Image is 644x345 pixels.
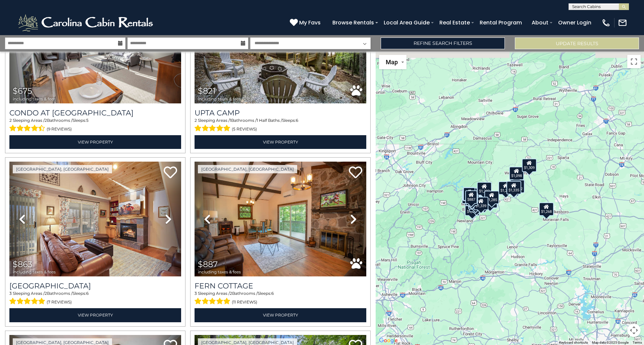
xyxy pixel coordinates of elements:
[483,195,497,208] div: $1,161
[522,158,537,172] div: $1,309
[477,182,492,195] div: $1,202
[230,291,232,296] span: 2
[13,97,56,101] span: including taxes & fees
[469,199,484,212] div: $1,176
[515,37,639,49] button: Update Results
[230,118,231,123] span: 1
[195,162,366,276] img: thumbnail_163276232.jpeg
[463,187,475,200] div: $863
[13,165,112,173] a: [GEOGRAPHIC_DATA], [GEOGRAPHIC_DATA]
[484,190,499,204] div: $1,285
[290,18,322,27] a: My Favs
[633,341,642,344] a: Terms (opens in new tab)
[47,125,72,134] span: (9 reviews)
[271,291,274,296] span: 6
[465,190,477,203] div: $887
[509,167,524,180] div: $1,098
[198,259,218,269] span: $887
[195,117,366,134] div: Sleeping Areas / Bathrooms / Sleeps:
[601,18,611,27] img: phone-regular-white.png
[377,336,399,345] img: Google
[13,259,33,269] span: $863
[9,108,181,117] h3: Condo at Pinnacle Inn Resort
[498,181,513,194] div: $1,219
[198,165,297,173] a: [GEOGRAPHIC_DATA], [GEOGRAPHIC_DATA]
[13,270,56,274] span: including taxes & fees
[349,166,362,180] a: Add to favorites
[17,13,156,33] img: White-1-2.png
[9,108,181,117] a: Condo at [GEOGRAPHIC_DATA]
[198,270,241,274] span: including taxes & fees
[379,55,407,69] button: Change map style
[195,108,366,117] a: Upta Camp
[555,17,595,28] a: Owner Login
[198,86,216,96] span: $821
[559,340,588,345] button: Keyboard shortcuts
[9,135,181,149] a: View Property
[592,341,629,344] span: Map data ©2025 Google
[476,17,525,28] a: Rental Program
[377,336,399,345] a: Open this area in Google Maps (opens a new window)
[436,17,473,28] a: Real Estate
[381,37,505,49] a: Refine Search Filters
[627,55,641,68] button: Toggle fullscreen view
[9,281,181,290] h3: Mountain Abbey
[539,202,554,215] div: $1,268
[232,298,257,307] span: (11 reviews)
[9,118,12,123] span: 2
[299,18,321,27] span: My Favs
[198,97,241,101] span: including taxes & fees
[9,290,181,307] div: Sleeping Areas / Bathrooms / Sleeps:
[528,17,552,28] a: About
[329,17,377,28] a: Browse Rentals
[463,187,475,200] div: $821
[296,118,298,123] span: 6
[9,281,181,290] a: [GEOGRAPHIC_DATA]
[618,18,627,27] img: mail-regular-white.png
[506,181,521,194] div: $1,335
[386,59,398,66] span: Map
[232,125,257,134] span: (5 reviews)
[86,291,89,296] span: 6
[462,190,477,204] div: $1,208
[380,17,433,28] a: Local Area Guide
[465,202,480,215] div: $1,147
[45,118,47,123] span: 2
[9,162,181,276] img: thumbnail_163534608.jpeg
[9,291,12,296] span: 3
[47,298,72,307] span: (7 reviews)
[86,118,89,123] span: 5
[9,117,181,134] div: Sleeping Areas / Bathrooms / Sleeps:
[195,290,366,307] div: Sleeping Areas / Bathrooms / Sleeps:
[195,281,366,290] a: Fern Cottage
[195,308,366,322] a: View Property
[13,86,32,96] span: $675
[164,166,177,180] a: Add to favorites
[463,187,477,201] div: $1,273
[45,291,47,296] span: 2
[195,118,197,123] span: 2
[257,118,282,123] span: 1 Half Baths /
[9,308,181,322] a: View Property
[195,291,197,296] span: 3
[465,192,479,206] div: $1,201
[627,324,641,337] button: Map camera controls
[466,192,478,205] div: $675
[195,135,366,149] a: View Property
[510,179,525,193] div: $1,302
[474,196,488,210] div: $1,339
